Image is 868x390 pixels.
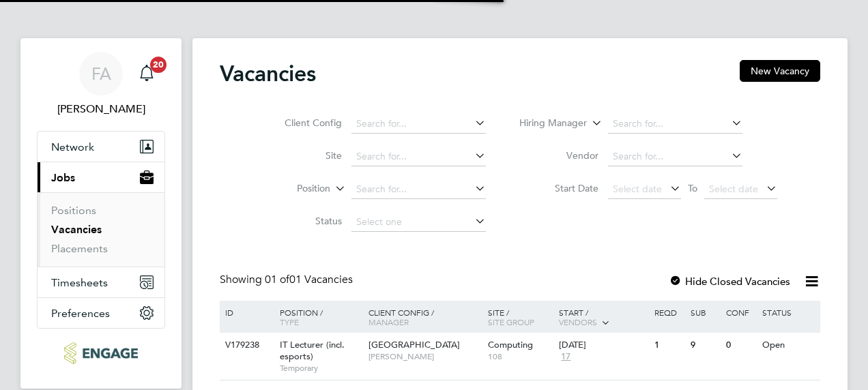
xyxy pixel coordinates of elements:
div: Site / [484,301,556,333]
span: 17 [559,351,573,363]
button: Timesheets [38,267,164,297]
label: Hiring Manager [508,117,587,130]
span: Type [280,316,299,327]
span: To [684,179,701,197]
div: Start / [555,301,651,335]
span: 108 [488,351,553,362]
a: Placements [51,242,108,255]
label: Start Date [520,182,598,194]
span: 01 Vacancies [265,273,353,286]
div: Open [759,333,818,358]
span: 01 of [265,273,289,286]
span: Computing [488,339,533,350]
span: Site Group [488,316,534,327]
span: Manager [368,316,409,327]
span: Network [51,140,94,153]
label: Hide Closed Vacancies [669,275,790,288]
div: Conf [723,301,758,324]
button: New Vacancy [740,60,820,82]
div: Client Config / [365,301,484,333]
label: Site [263,149,342,162]
a: Positions [51,204,96,217]
input: Search for... [351,115,486,134]
span: Timesheets [51,276,108,289]
span: [PERSON_NAME] [368,351,481,362]
span: IT Lecturer (incl. esports) [280,339,345,362]
span: Fraz Arshad [37,101,165,117]
label: Vendor [520,149,598,162]
input: Search for... [608,147,742,166]
nav: Main navigation [20,38,182,389]
div: 9 [687,333,723,358]
div: Status [759,301,818,324]
a: Vacancies [51,223,102,236]
a: FA[PERSON_NAME] [37,52,165,117]
input: Search for... [608,115,742,134]
label: Status [263,215,342,227]
label: Position [252,182,330,196]
span: Jobs [51,171,75,184]
span: Select date [709,183,758,195]
span: [GEOGRAPHIC_DATA] [368,339,460,350]
a: Go to home page [37,342,165,364]
span: Select date [613,183,662,195]
div: 1 [651,333,686,358]
input: Select one [351,213,486,232]
label: Client Config [263,117,342,129]
span: Preferences [51,307,110,320]
div: Position / [270,301,365,333]
span: Temporary [280,363,362,374]
div: ID [222,301,270,324]
a: 20 [133,52,160,95]
div: V179238 [222,333,270,358]
div: [DATE] [559,340,648,351]
input: Search for... [351,147,486,166]
button: Jobs [38,162,164,192]
button: Network [38,132,164,162]
div: Jobs [38,192,164,267]
button: Preferences [38,298,164,328]
div: Showing [220,273,356,287]
img: ncclondon-logo-retina.png [64,342,137,364]
h2: Vacancies [220,60,316,87]
span: Vendors [559,316,597,327]
div: Sub [687,301,723,324]
span: 20 [150,57,167,73]
input: Search for... [351,180,486,199]
span: FA [91,65,111,82]
div: 0 [723,333,758,358]
div: Reqd [651,301,686,324]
